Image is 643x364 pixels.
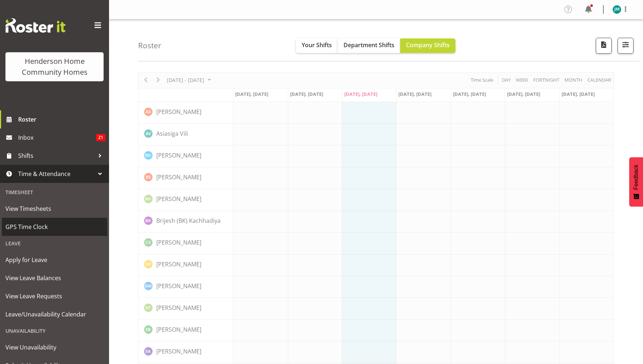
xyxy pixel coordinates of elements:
[2,185,107,200] div: Timesheet
[18,168,95,179] span: Time & Attendance
[5,203,104,214] span: View Timesheets
[2,287,107,305] a: View Leave Requests
[18,132,96,143] span: Inbox
[18,150,95,161] span: Shifts
[406,41,450,49] span: Company Shifts
[618,38,634,54] button: Filter Shifts
[343,41,394,49] span: Department Shifts
[2,218,107,236] a: GPS Time Clock
[2,251,107,269] a: Apply for Leave
[400,38,455,53] button: Company Shifts
[629,157,643,206] button: Feedback - Show survey
[338,38,400,53] button: Department Shifts
[612,5,621,14] img: johanna-molina8557.jpg
[5,221,104,232] span: GPS Time Clock
[302,41,332,49] span: Your Shifts
[5,254,104,265] span: Apply for Leave
[296,38,338,53] button: Your Shifts
[5,309,104,320] span: Leave/Unavailability Calendar
[13,56,96,78] div: Henderson Home Community Homes
[2,305,107,323] a: Leave/Unavailability Calendar
[2,338,107,356] a: View Unavailability
[5,18,65,33] img: Rosterit website logo
[96,134,105,141] span: 21
[633,164,639,190] span: Feedback
[138,41,161,50] h4: Roster
[2,323,107,338] div: Unavailability
[596,38,612,54] button: Download a PDF of the roster according to the set date range.
[5,273,104,283] span: View Leave Balances
[5,291,104,302] span: View Leave Requests
[2,200,107,218] a: View Timesheets
[18,114,105,125] span: Roster
[2,236,107,251] div: Leave
[5,342,104,353] span: View Unavailability
[2,269,107,287] a: View Leave Balances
